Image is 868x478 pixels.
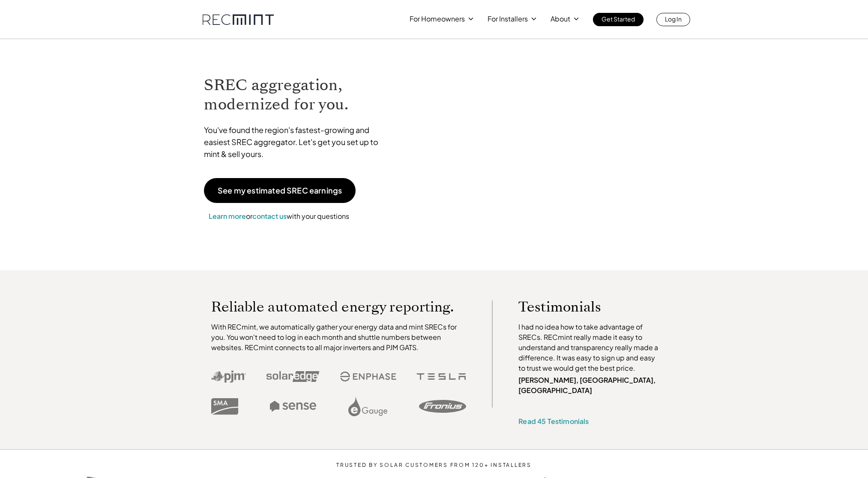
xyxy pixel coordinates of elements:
[488,13,528,25] p: For Installers
[518,322,662,373] p: I had no idea how to take advantage of SRECs. RECmint really made it easy to understand and trans...
[204,211,354,222] p: or with your questions
[518,417,589,426] a: Read 45 Testimonials
[665,13,682,25] p: Log In
[252,212,287,221] a: contact us
[204,124,386,160] p: You've found the region's fastest-growing and easiest SREC aggregator. Let's get you set up to mi...
[602,13,635,25] p: Get Started
[399,52,673,245] img: RECmint value cycle
[656,13,690,26] a: Log In
[211,322,467,353] p: With RECmint, we automatically gather your energy data and mint SRECs for you. You won't need to ...
[410,13,465,25] p: For Homeowners
[211,300,467,313] p: Reliable automated energy reporting.
[209,212,246,221] a: Learn more
[518,375,662,396] p: [PERSON_NAME], [GEOGRAPHIC_DATA], [GEOGRAPHIC_DATA]
[204,76,386,114] h1: SREC aggregation, modernized for you.
[518,300,646,313] p: Testimonials
[593,13,644,26] a: Get Started
[204,178,356,203] a: See my estimated SREC earnings
[551,13,570,25] p: About
[311,462,558,468] p: TRUSTED BY SOLAR CUSTOMERS FROM 120+ INSTALLERS
[218,187,342,194] p: See my estimated SREC earnings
